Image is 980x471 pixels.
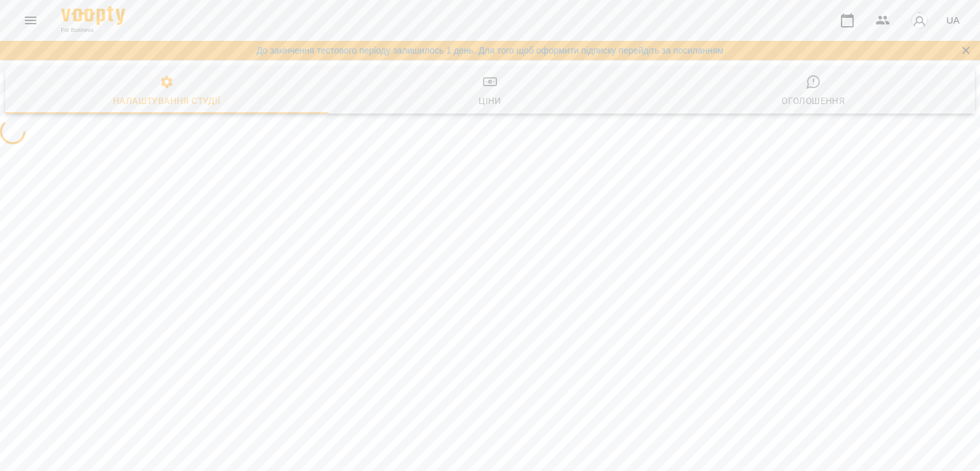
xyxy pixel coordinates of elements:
img: avatar_s.png [910,11,928,29]
a: До закінчення тестового періоду залишилось 1 день. Для того щоб оформити підписку перейдіть за по... [256,44,724,57]
span: For Business [61,26,125,34]
div: Ціни [479,93,501,108]
div: Оголошення [782,93,845,108]
button: Menu [15,5,46,36]
button: Закрити сповіщення [957,41,975,59]
div: Налаштування студії [113,93,220,108]
button: UA [941,8,965,32]
span: UA [946,13,960,27]
img: Voopty Logo [61,6,125,25]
